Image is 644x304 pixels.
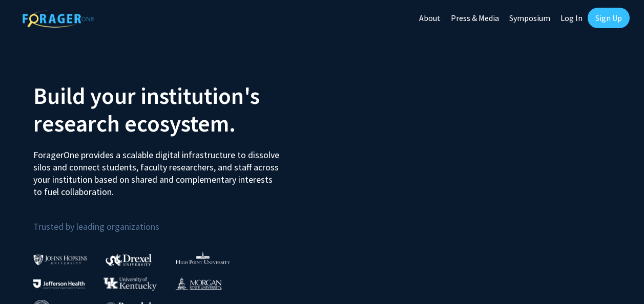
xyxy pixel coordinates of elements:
[33,279,85,289] img: Thomas Jefferson University
[588,8,630,28] a: Sign Up
[176,252,230,264] img: High Point University
[175,277,222,290] img: Morgan State University
[106,254,152,266] img: Drexel University
[103,277,157,291] img: University of Kentucky
[33,82,315,137] h2: Build your institution's research ecosystem.
[33,254,88,265] img: Johns Hopkins University
[23,10,94,28] img: ForagerOne Logo
[33,141,281,198] p: ForagerOne provides a scalable digital infrastructure to dissolve silos and connect students, fac...
[33,206,315,234] p: Trusted by leading organizations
